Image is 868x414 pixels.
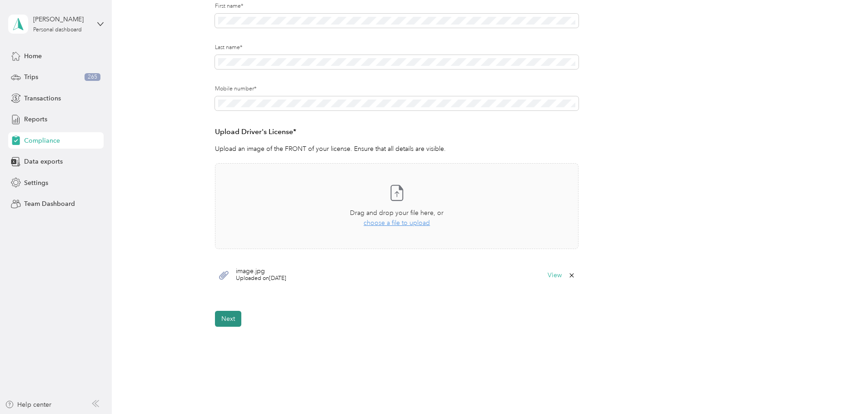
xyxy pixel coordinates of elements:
[24,178,48,188] span: Settings
[236,268,286,274] span: image.jpg
[33,15,90,24] div: [PERSON_NAME]
[215,126,579,138] h3: Upload Driver's License*
[24,51,42,61] span: Home
[5,400,51,409] button: Help center
[350,209,444,217] span: Drag and drop your file here, or
[24,136,60,145] span: Compliance
[215,2,579,10] label: First name*
[548,272,562,279] button: View
[24,94,61,103] span: Transactions
[33,27,82,33] div: Personal dashboard
[24,72,38,82] span: Trips
[215,311,241,327] button: Next
[215,44,579,52] label: Last name*
[85,73,100,81] span: 265
[215,144,579,154] p: Upload an image of the FRONT of your license. Ensure that all details are visible.
[24,157,63,166] span: Data exports
[236,274,286,283] span: Uploaded on [DATE]
[215,164,578,249] span: Drag and drop your file here, orchoose a file to upload
[24,199,75,209] span: Team Dashboard
[24,115,47,124] span: Reports
[364,219,430,227] span: choose a file to upload
[817,363,868,414] iframe: Everlance-gr Chat Button Frame
[215,85,579,93] label: Mobile number*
